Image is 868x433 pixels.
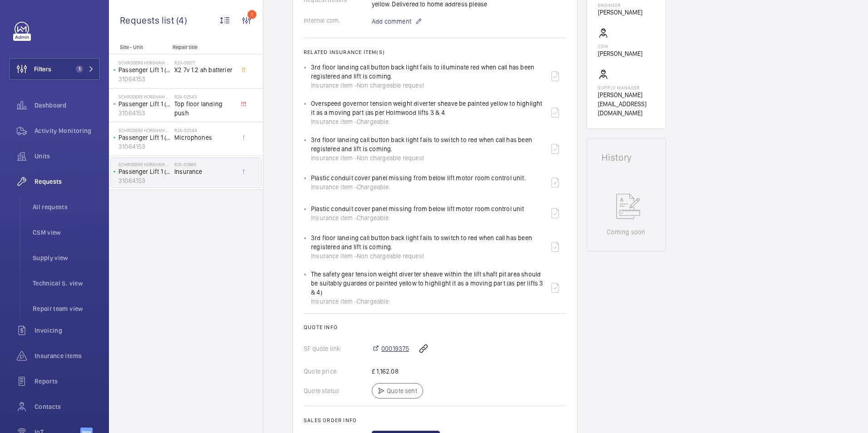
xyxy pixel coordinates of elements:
[304,324,566,330] h2: Quote info
[33,253,100,262] span: Supply view
[304,49,566,55] h2: Related insurance item(s)
[598,85,655,90] p: Supply manager
[174,162,234,167] h2: R25-03985
[174,94,234,99] h2: R24-02543
[174,99,234,118] span: Top floor landing push
[304,417,566,423] h2: Sales order info
[173,44,232,50] p: Repair title
[311,81,357,90] span: Insurance item -
[357,182,390,192] span: Chargeable:
[118,99,171,108] p: Passenger Lift 1 (G-2)
[120,15,176,26] span: Requests list
[357,81,424,90] span: Non chargeable request
[311,117,357,126] span: Insurance item -
[76,65,83,73] span: 1
[35,126,100,135] span: Activity Monitoring
[174,133,234,142] span: Microphones
[372,17,411,26] span: Add comment
[381,344,409,353] span: 00019375
[598,90,655,118] p: [PERSON_NAME][EMAIL_ADDRESS][DOMAIN_NAME]
[311,182,357,192] span: Insurance item -
[598,8,642,17] p: [PERSON_NAME]
[118,94,171,99] p: Schroders Horsham Holmwood ([GEOGRAPHIC_DATA])
[598,49,642,58] p: [PERSON_NAME]
[118,167,171,176] p: Passenger Lift 1 (G-2)
[174,60,234,65] h2: R23-09377
[357,251,424,261] span: Non chargeable request
[602,153,651,162] h1: History
[118,74,171,84] p: 31064153
[33,202,100,212] span: All requests
[35,101,100,110] span: Dashboard
[311,297,357,306] span: Insurance item -
[118,128,171,133] p: Schroders Horsham Holmwood ([GEOGRAPHIC_DATA])
[118,162,171,167] p: Schroders Horsham Holmwood ([GEOGRAPHIC_DATA])
[311,153,357,162] span: Insurance item -
[33,279,100,288] span: Technical S. view
[35,152,100,161] span: Units
[357,153,424,162] span: Non chargeable request
[109,44,169,50] p: Site - Unit
[357,117,390,126] span: Chargeable:
[598,44,642,49] p: CSM
[118,65,171,74] p: Passenger Lift 1 (G-2)
[174,128,234,133] h2: R24-02544
[174,167,234,176] span: Insurance
[118,60,171,65] p: Schroders Horsham Holmwood ([GEOGRAPHIC_DATA])
[35,377,100,386] span: Reports
[357,297,390,306] span: Chargeable:
[607,227,645,236] p: Coming soon
[35,351,100,360] span: Insurance items
[118,142,171,151] p: 31064153
[33,304,100,313] span: Repair team view
[311,213,357,222] span: Insurance item -
[118,133,171,142] p: Passenger Lift 1 (G-2)
[118,176,171,185] p: 31064153
[33,228,100,237] span: CSM view
[34,64,51,74] span: Filters
[174,65,234,74] span: X2 7v 1.2 ah batterier
[372,344,409,353] a: 00019375
[35,402,100,411] span: Contacts
[118,108,171,118] p: 31064153
[9,58,100,80] button: Filters1
[311,251,357,261] span: Insurance item -
[35,177,100,186] span: Requests
[35,326,100,335] span: Invoicing
[598,2,642,8] p: Engineer
[357,213,390,222] span: Chargeable:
